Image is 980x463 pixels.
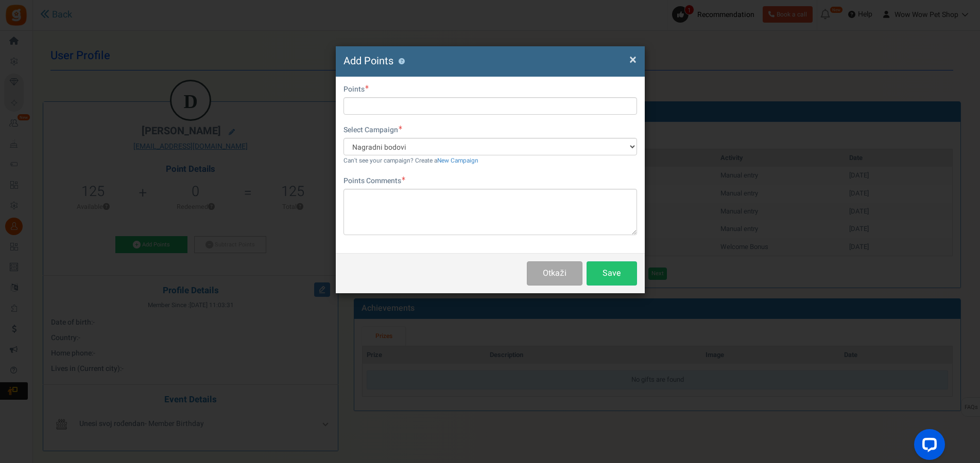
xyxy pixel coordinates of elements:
small: Can't see your campaign? Create a [343,156,478,165]
button: Otkaži [527,261,582,286]
span: Add Points [343,54,393,68]
button: Save [587,261,637,286]
span: × [629,50,637,69]
a: New Campaign [437,156,478,165]
label: Points [343,84,369,95]
label: Points Comments [343,176,405,186]
button: ? [399,58,405,65]
label: Select Campaign [343,125,402,135]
